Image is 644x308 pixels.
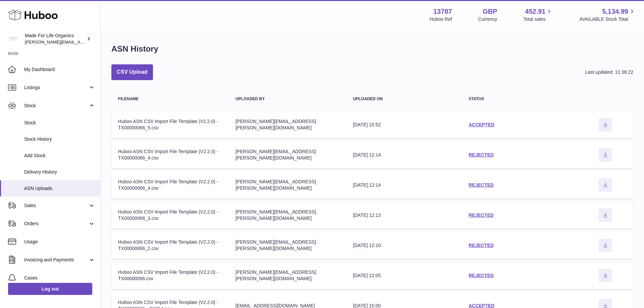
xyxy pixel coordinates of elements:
span: [PERSON_NAME][EMAIL_ADDRESS][PERSON_NAME][DOMAIN_NAME] [25,39,170,45]
span: Stock History [24,136,95,142]
div: [DATE] 12:05 [353,272,455,279]
th: Filename [111,90,229,108]
span: 5,134.99 [602,7,628,16]
span: Stock [24,103,88,109]
span: Sales [24,202,88,209]
span: ASN Uploads [24,185,95,192]
div: [DATE] 15:52 [353,122,455,128]
th: actions [578,90,633,108]
th: Status [462,90,578,108]
span: Usage [24,239,95,245]
strong: 13787 [433,7,452,16]
div: Made For Life Organics [25,33,85,45]
div: [DATE] 12:10 [353,242,455,249]
div: Huboo ASN CSV Import File Template (V2.2.0) - TX00000066.csv [118,269,222,282]
div: [DATE] 12:13 [353,212,455,219]
button: Download ASN file [599,208,612,222]
div: [PERSON_NAME][EMAIL_ADDRESS][PERSON_NAME][DOMAIN_NAME] [235,148,339,161]
div: [PERSON_NAME][EMAIL_ADDRESS][PERSON_NAME][DOMAIN_NAME] [235,179,339,191]
span: Orders [24,221,88,227]
div: Huboo ASN CSV Import File Template (V2.2.0) - TX00000066_2.csv [118,239,222,252]
div: [DATE] 12:14 [353,152,455,158]
div: Huboo ASN CSV Import File Template (V2.2.0) - TX00000066_5.csv [118,118,222,131]
span: Cases [24,275,95,281]
a: ACCEPTED [469,122,494,127]
span: Delivery History [24,169,95,175]
span: Invoicing and Payments [24,257,88,263]
a: REJECTED [469,212,494,218]
div: Huboo Ref [430,16,452,22]
span: My Dashboard [24,66,95,73]
a: Log out [8,283,92,295]
button: Download ASN file [599,118,612,131]
button: Download ASN file [599,178,612,192]
button: Download ASN file [599,269,612,282]
a: REJECTED [469,152,494,158]
button: Download ASN file [599,239,612,252]
span: 452.91 [525,7,545,16]
h1: ASN History [111,44,158,54]
a: REJECTED [469,182,494,188]
a: REJECTED [469,243,494,248]
a: 5,134.99 AVAILABLE Stock Total [579,7,636,22]
a: 452.91 Total sales [523,7,553,22]
button: Download ASN file [599,148,612,162]
div: [PERSON_NAME][EMAIL_ADDRESS][PERSON_NAME][DOMAIN_NAME] [235,209,339,222]
span: Listings [24,84,88,91]
div: Currency [478,16,497,22]
button: CSV Upload [111,64,153,80]
div: Last updated: 11:36:22 [585,69,633,75]
div: [PERSON_NAME][EMAIL_ADDRESS][PERSON_NAME][DOMAIN_NAME] [235,269,339,282]
th: Uploaded on [346,90,462,108]
div: [PERSON_NAME][EMAIL_ADDRESS][PERSON_NAME][DOMAIN_NAME] [235,118,339,131]
a: REJECTED [469,273,494,278]
span: Total sales [523,16,553,22]
strong: GBP [483,7,497,16]
div: Huboo ASN CSV Import File Template (V2.2.0) - TX00000066_3.csv [118,209,222,222]
div: Huboo ASN CSV Import File Template (V2.2.0) - TX00000066_4.csv [118,179,222,191]
div: Huboo ASN CSV Import File Template (V2.2.0) - TX00000066_4.csv [118,148,222,161]
img: geoff.winwood@madeforlifeorganics.com [8,34,18,44]
div: [DATE] 12:14 [353,182,455,188]
span: Stock [24,120,95,126]
th: Uploaded by [229,90,346,108]
span: Add Stock [24,152,95,159]
span: AVAILABLE Stock Total [579,16,636,22]
div: [PERSON_NAME][EMAIL_ADDRESS][PERSON_NAME][DOMAIN_NAME] [235,239,339,252]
